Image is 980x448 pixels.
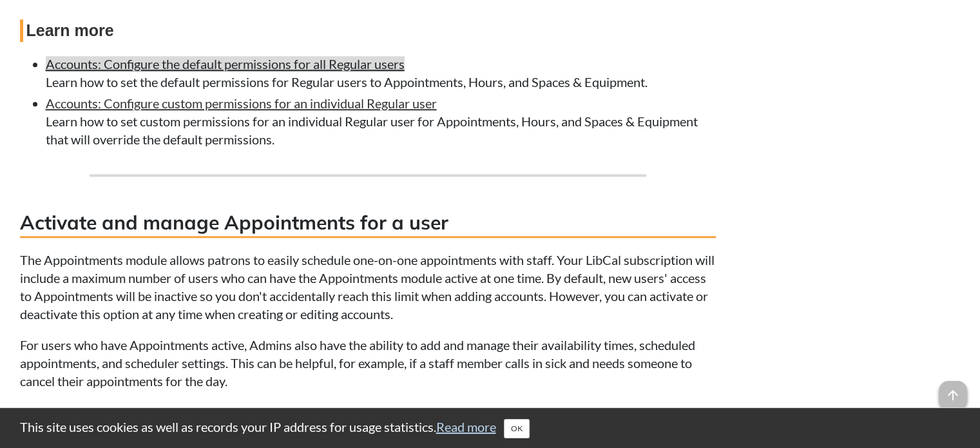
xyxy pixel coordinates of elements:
[20,19,716,42] h4: Learn more
[20,209,716,238] h3: Activate and manage Appointments for a user
[46,95,437,111] a: Accounts: Configure custom permissions for an individual Regular user
[46,56,405,72] a: Accounts: Configure the default permissions for all Regular users
[20,336,716,390] p: For users who have Appointments active, Admins also have the ability to add and manage their avai...
[939,381,967,409] span: arrow_upward
[7,418,974,438] div: This site uses cookies as well as records your IP address for usage statistics.
[939,382,967,398] a: arrow_upward
[46,55,716,91] li: Learn how to set the default permissions for Regular users to Appointments, Hours, and Spaces & E...
[504,419,530,438] button: Close
[436,419,496,434] a: Read more
[46,94,716,148] li: Learn how to set custom permissions for an individual Regular user for Appointments, Hours, and S...
[20,251,716,323] p: The Appointments module allows patrons to easily schedule one-on-one appointments with staff. You...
